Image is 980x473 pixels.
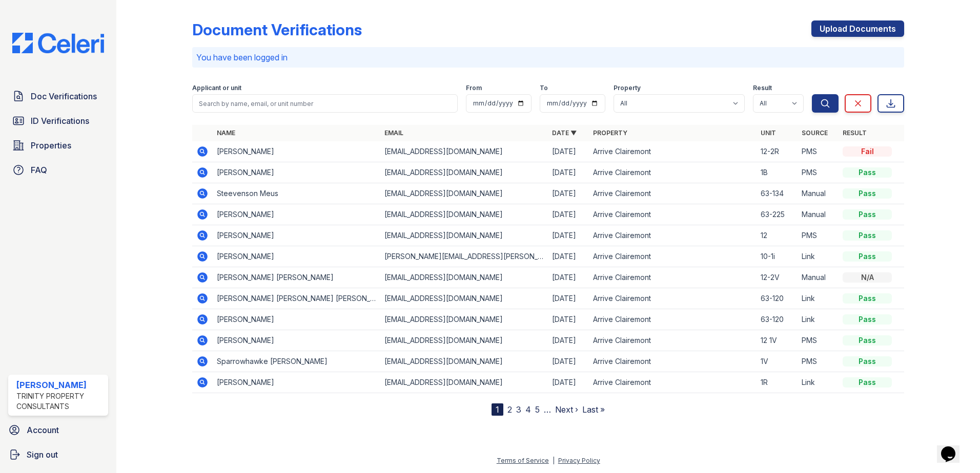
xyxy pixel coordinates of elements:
[798,330,839,351] td: PMS
[380,372,548,393] td: [EMAIL_ADDRESS][DOMAIN_NAME]
[798,204,839,225] td: Manual
[4,420,112,440] a: Account
[757,288,798,309] td: 63-120
[492,403,503,416] div: 1
[213,372,380,393] td: [PERSON_NAME]
[548,372,589,393] td: [DATE]
[213,330,380,351] td: [PERSON_NAME]
[548,141,589,162] td: [DATE]
[553,457,555,464] div: |
[761,129,776,137] a: Unit
[548,351,589,372] td: [DATE]
[192,20,362,39] div: Document Verifications
[798,162,839,183] td: PMS
[798,351,839,372] td: PMS
[589,141,757,162] td: Arrive Clairemont
[548,225,589,246] td: [DATE]
[843,356,892,367] div: Pass
[757,141,798,162] td: 12-2R
[380,351,548,372] td: [EMAIL_ADDRESS][DOMAIN_NAME]
[27,424,59,436] span: Account
[757,330,798,351] td: 12 1V
[217,129,235,137] a: Name
[548,309,589,330] td: [DATE]
[380,309,548,330] td: [EMAIL_ADDRESS][DOMAIN_NAME]
[552,129,577,137] a: Date ▼
[753,84,772,92] label: Result
[757,183,798,204] td: 63-134
[8,160,108,180] a: FAQ
[757,204,798,225] td: 63-225
[589,225,757,246] td: Arrive Clairemont
[213,309,380,330] td: [PERSON_NAME]
[8,135,108,156] a: Properties
[8,111,108,131] a: ID Verifications
[213,183,380,204] td: Steevenson Meus
[802,129,828,137] a: Source
[843,188,892,199] div: Pass
[843,251,892,262] div: Pass
[466,84,482,92] label: From
[798,288,839,309] td: Link
[843,314,892,325] div: Pass
[8,86,108,106] a: Doc Verifications
[380,246,548,267] td: [PERSON_NAME][EMAIL_ADDRESS][PERSON_NAME][DOMAIN_NAME]
[589,183,757,204] td: Arrive Clairemont
[535,404,540,415] a: 5
[589,162,757,183] td: Arrive Clairemont
[582,404,605,415] a: Last »
[798,372,839,393] td: Link
[548,330,589,351] td: [DATE]
[798,267,839,288] td: Manual
[4,33,112,53] img: CE_Logo_Blue-a8612792a0a2168367f1c8372b55b34899dd931a85d93a1a3d3e32e68fde9ad4.png
[589,330,757,351] td: Arrive Clairemont
[798,225,839,246] td: PMS
[497,457,549,464] a: Terms of Service
[192,94,458,113] input: Search by name, email, or unit number
[380,288,548,309] td: [EMAIL_ADDRESS][DOMAIN_NAME]
[614,84,641,92] label: Property
[757,225,798,246] td: 12
[558,457,600,464] a: Privacy Policy
[380,225,548,246] td: [EMAIL_ADDRESS][DOMAIN_NAME]
[31,164,47,176] span: FAQ
[798,309,839,330] td: Link
[548,204,589,225] td: [DATE]
[589,309,757,330] td: Arrive Clairemont
[757,351,798,372] td: 1V
[589,372,757,393] td: Arrive Clairemont
[811,20,904,37] a: Upload Documents
[843,335,892,346] div: Pass
[843,377,892,388] div: Pass
[16,379,104,391] div: [PERSON_NAME]
[589,204,757,225] td: Arrive Clairemont
[380,183,548,204] td: [EMAIL_ADDRESS][DOMAIN_NAME]
[798,141,839,162] td: PMS
[589,246,757,267] td: Arrive Clairemont
[589,351,757,372] td: Arrive Clairemont
[843,167,892,178] div: Pass
[213,204,380,225] td: [PERSON_NAME]
[548,162,589,183] td: [DATE]
[757,309,798,330] td: 63-120
[798,246,839,267] td: Link
[548,183,589,204] td: [DATE]
[31,115,89,127] span: ID Verifications
[27,448,58,461] span: Sign out
[843,230,892,241] div: Pass
[507,404,512,415] a: 2
[548,246,589,267] td: [DATE]
[843,272,892,283] div: N/A
[192,84,241,92] label: Applicant or unit
[525,404,531,415] a: 4
[196,51,900,63] p: You have been logged in
[380,141,548,162] td: [EMAIL_ADDRESS][DOMAIN_NAME]
[213,141,380,162] td: [PERSON_NAME]
[4,444,112,465] a: Sign out
[380,330,548,351] td: [EMAIL_ADDRESS][DOMAIN_NAME]
[380,204,548,225] td: [EMAIL_ADDRESS][DOMAIN_NAME]
[213,225,380,246] td: [PERSON_NAME]
[31,139,71,152] span: Properties
[548,267,589,288] td: [DATE]
[213,246,380,267] td: [PERSON_NAME]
